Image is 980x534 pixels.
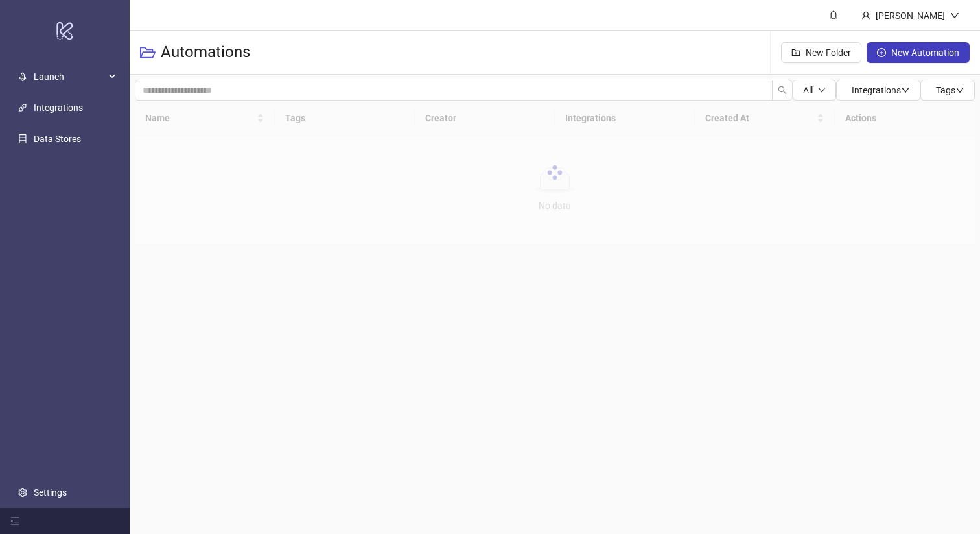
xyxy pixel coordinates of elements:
[950,11,959,20] span: down
[877,48,886,57] span: plus-circle
[791,48,800,57] span: folder-add
[34,64,105,90] span: Launch
[901,86,910,95] span: down
[161,42,250,63] h3: Automations
[920,80,975,101] button: Tagsdown
[818,86,826,94] span: down
[852,85,910,95] span: Integrations
[867,42,970,63] button: New Automation
[781,42,861,63] button: New Folder
[806,47,851,58] span: New Folder
[861,11,870,20] span: user
[18,72,27,81] span: rocket
[34,487,67,498] a: Settings
[793,80,836,101] button: Alldown
[870,8,950,23] div: [PERSON_NAME]
[10,516,19,526] span: menu-fold
[140,45,156,60] span: folder-open
[34,134,81,144] a: Data Stores
[836,80,920,101] button: Integrationsdown
[778,86,787,95] span: search
[936,85,964,95] span: Tags
[803,85,813,95] span: All
[955,86,964,95] span: down
[891,47,959,58] span: New Automation
[829,10,838,19] span: bell
[34,103,83,113] a: Integrations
